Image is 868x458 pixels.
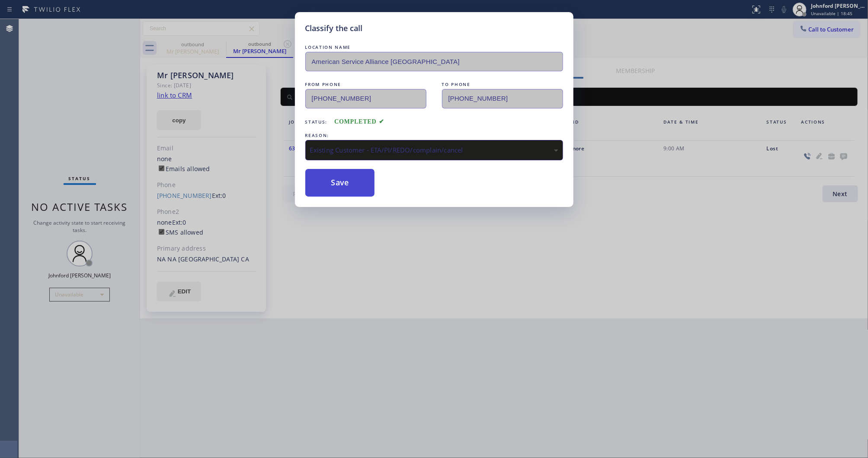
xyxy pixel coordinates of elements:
h5: Classify the call [305,22,363,34]
input: From phone [305,89,426,108]
div: REASON: [305,131,563,140]
div: LOCATION NAME [305,43,563,52]
span: COMPLETED [334,118,384,125]
div: TO PHONE [442,80,563,89]
div: Existing Customer - ETA/PI/REDO/complain/cancel [310,145,558,155]
button: Save [305,169,375,197]
div: FROM PHONE [305,80,426,89]
span: Status: [305,119,328,125]
input: To phone [442,89,563,108]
